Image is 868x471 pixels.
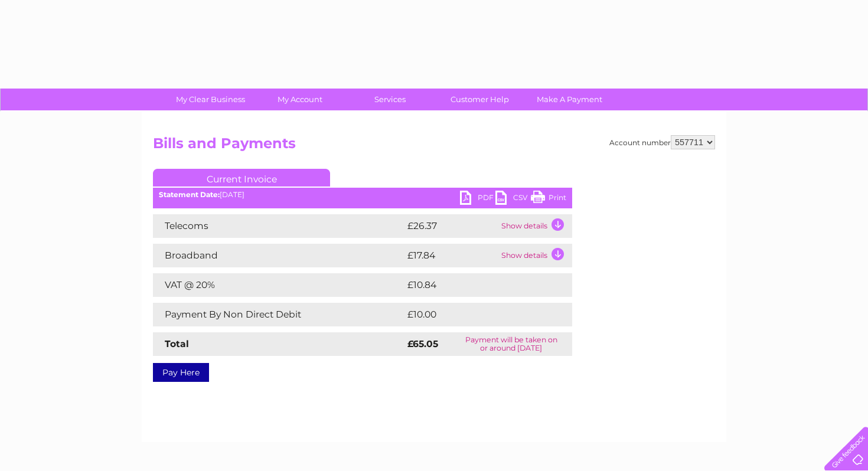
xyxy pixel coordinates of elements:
b: Statement Date: [159,190,220,199]
td: £10.84 [404,273,548,297]
td: £10.00 [404,303,548,326]
a: Customer Help [431,89,528,110]
a: Make A Payment [521,89,618,110]
td: Payment will be taken on or around [DATE] [450,332,572,356]
a: PDF [460,191,495,208]
a: My Clear Business [162,89,259,110]
a: Services [341,89,439,110]
td: Show details [498,214,572,238]
td: £26.37 [404,214,498,238]
td: Telecoms [153,214,404,238]
td: Show details [498,244,572,267]
div: [DATE] [153,191,572,199]
a: Current Invoice [153,169,330,187]
td: Broadband [153,244,404,267]
a: Pay Here [153,363,209,382]
td: VAT @ 20% [153,273,404,297]
a: My Account [252,89,349,110]
td: £17.84 [404,244,498,267]
h2: Bills and Payments [153,135,715,158]
a: CSV [495,191,531,208]
strong: Total [165,338,189,349]
td: Payment By Non Direct Debit [153,303,404,326]
a: Print [531,191,566,208]
div: Account number [609,135,715,149]
strong: £65.05 [407,338,438,349]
